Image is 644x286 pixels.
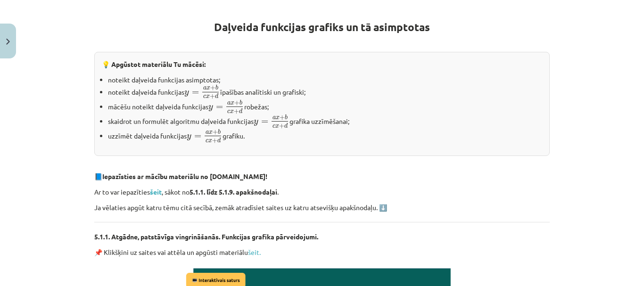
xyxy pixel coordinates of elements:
strong: Daļveida funkcijas grafiks un tā asimptotas [214,20,430,34]
p: Ar to var iepazīties , sākot no . [94,187,550,197]
span: x [276,116,280,120]
span: = [216,106,223,109]
span: a [227,102,231,105]
p: 📌 Klikšķini uz saites vai attēla un apgūsti materiālu [94,247,550,257]
span: + [210,94,215,99]
span: d [239,108,242,114]
li: mācēšu noteikt daļveida funkcijas robežas; [108,99,542,114]
strong: 5.1.1. Atgādne, patstāvīga vingrināšanās. Funkcijas grafika pārveidojumi. [94,232,318,241]
a: šeit. [248,248,261,256]
span: x [230,110,234,114]
span: a [203,87,206,90]
li: noteikt daļveida funkcijas asimptotas; [108,75,542,85]
strong: 5.1.1. līdz 5.1.9. apakšnodaļai [190,188,277,196]
span: d [217,138,221,143]
span: + [213,130,218,135]
span: x [206,87,210,90]
span: y [254,120,258,126]
span: c [272,125,275,128]
span: y [187,134,191,140]
a: šeit [150,188,162,196]
strong: Iepazīsties ar mācību materiālu no [DOMAIN_NAME]! [102,172,267,180]
span: x [231,102,234,105]
span: a [206,131,209,134]
span: c [206,139,208,143]
span: d [215,94,218,99]
span: c [227,110,230,114]
span: x [275,125,279,128]
span: = [194,135,201,139]
li: uzzīmēt daļveida funkcijas grafiku. [108,129,542,143]
span: d [284,123,288,128]
span: x [206,96,210,99]
span: + [212,139,217,143]
span: b [285,114,288,120]
span: + [210,86,215,90]
span: b [215,85,218,90]
li: skaidrot un formulēt algoritmu daļveida funkcijas grafika uzzīmēšanai; [108,114,542,129]
span: = [192,90,199,94]
span: + [234,100,239,105]
li: noteikt daļveida funkcijas īpašības analītiski un grafiski; [108,85,542,99]
img: icon-close-lesson-0947bae3869378f0d4975bcd49f059093ad1ed9edebbc8119c70593378902aed.svg [6,39,10,45]
strong: 💡 Apgūstot materiālu Tu mācēsi: [102,60,206,68]
span: + [280,115,285,120]
span: x [209,131,213,134]
span: y [208,105,213,111]
p: 📘 [94,172,550,181]
span: b [218,129,221,134]
span: b [239,100,242,105]
span: y [184,90,189,96]
span: c [203,96,206,99]
p: Ja vēlaties apgūt katru tēmu citā secībā, zemāk atradīsiet saites uz katru atsevišķu apakšnodaļu. ⬇️ [94,203,550,212]
span: + [279,123,284,128]
span: + [234,109,239,114]
span: = [261,120,268,124]
span: a [272,116,276,120]
span: x [208,139,212,143]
